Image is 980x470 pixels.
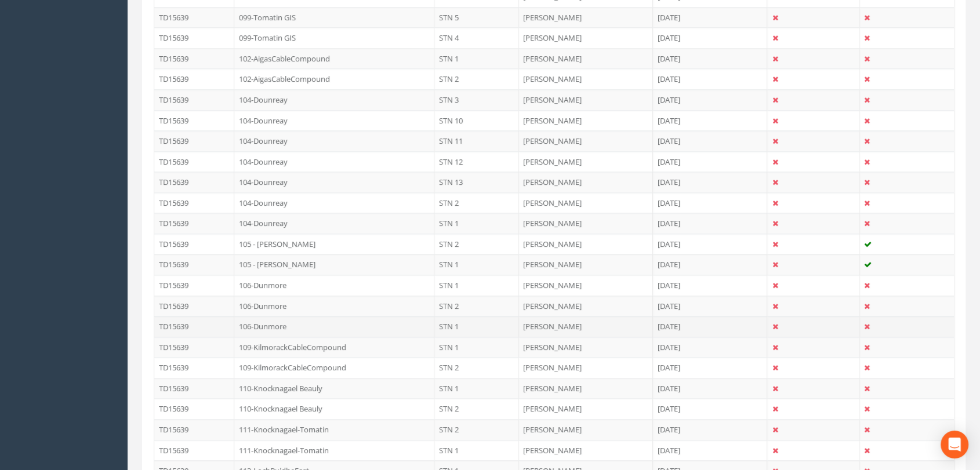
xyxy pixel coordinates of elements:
[154,419,234,440] td: TD15639
[154,337,234,358] td: TD15639
[518,89,653,110] td: [PERSON_NAME]
[653,357,768,378] td: [DATE]
[518,357,653,378] td: [PERSON_NAME]
[154,7,234,28] td: TD15639
[518,419,653,440] td: [PERSON_NAME]
[154,234,234,254] td: TD15639
[653,7,768,28] td: [DATE]
[154,357,234,378] td: TD15639
[653,316,768,337] td: [DATE]
[518,254,653,275] td: [PERSON_NAME]
[518,7,653,28] td: [PERSON_NAME]
[234,440,434,461] td: 111-Knocknagael-Tomatin
[518,234,653,254] td: [PERSON_NAME]
[653,151,768,172] td: [DATE]
[154,213,234,234] td: TD15639
[518,398,653,419] td: [PERSON_NAME]
[518,296,653,316] td: [PERSON_NAME]
[653,234,768,254] td: [DATE]
[154,151,234,172] td: TD15639
[234,192,434,213] td: 104-Dounreay
[234,234,434,254] td: 105 - [PERSON_NAME]
[234,296,434,316] td: 106-Dunmore
[234,275,434,296] td: 106-Dunmore
[234,110,434,131] td: 104-Dounreay
[653,27,768,48] td: [DATE]
[518,192,653,213] td: [PERSON_NAME]
[234,316,434,337] td: 106-Dunmore
[234,213,434,234] td: 104-Dounreay
[518,68,653,89] td: [PERSON_NAME]
[234,68,434,89] td: 102-AigasCableCompound
[434,48,518,69] td: STN 1
[434,192,518,213] td: STN 2
[434,110,518,131] td: STN 10
[234,254,434,275] td: 105 - [PERSON_NAME]
[234,357,434,378] td: 109-KilmorackCableCompound
[941,431,968,458] div: Open Intercom Messenger
[434,130,518,151] td: STN 11
[434,151,518,172] td: STN 12
[234,89,434,110] td: 104-Dounreay
[234,48,434,69] td: 102-AigasCableCompound
[434,275,518,296] td: STN 1
[434,337,518,358] td: STN 1
[154,316,234,337] td: TD15639
[154,89,234,110] td: TD15639
[434,172,518,192] td: STN 13
[434,357,518,378] td: STN 2
[154,440,234,461] td: TD15639
[518,337,653,358] td: [PERSON_NAME]
[518,440,653,461] td: [PERSON_NAME]
[434,316,518,337] td: STN 1
[518,172,653,192] td: [PERSON_NAME]
[154,172,234,192] td: TD15639
[434,398,518,419] td: STN 2
[653,213,768,234] td: [DATE]
[518,48,653,69] td: [PERSON_NAME]
[653,89,768,110] td: [DATE]
[434,296,518,316] td: STN 2
[434,419,518,440] td: STN 2
[518,110,653,131] td: [PERSON_NAME]
[154,27,234,48] td: TD15639
[653,419,768,440] td: [DATE]
[234,337,434,358] td: 109-KilmorackCableCompound
[154,378,234,399] td: TD15639
[653,172,768,192] td: [DATE]
[434,213,518,234] td: STN 1
[518,27,653,48] td: [PERSON_NAME]
[518,151,653,172] td: [PERSON_NAME]
[434,89,518,110] td: STN 3
[434,254,518,275] td: STN 1
[434,440,518,461] td: STN 1
[518,378,653,399] td: [PERSON_NAME]
[653,192,768,213] td: [DATE]
[518,213,653,234] td: [PERSON_NAME]
[154,275,234,296] td: TD15639
[653,440,768,461] td: [DATE]
[234,172,434,192] td: 104-Dounreay
[653,130,768,151] td: [DATE]
[653,254,768,275] td: [DATE]
[653,68,768,89] td: [DATE]
[234,130,434,151] td: 104-Dounreay
[154,48,234,69] td: TD15639
[434,27,518,48] td: STN 4
[434,68,518,89] td: STN 2
[434,234,518,254] td: STN 2
[234,151,434,172] td: 104-Dounreay
[154,110,234,131] td: TD15639
[154,398,234,419] td: TD15639
[518,275,653,296] td: [PERSON_NAME]
[653,110,768,131] td: [DATE]
[234,378,434,399] td: 110-Knocknagael Beauly
[154,254,234,275] td: TD15639
[653,48,768,69] td: [DATE]
[653,337,768,358] td: [DATE]
[653,398,768,419] td: [DATE]
[653,296,768,316] td: [DATE]
[434,7,518,28] td: STN 5
[234,419,434,440] td: 111-Knocknagael-Tomatin
[434,378,518,399] td: STN 1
